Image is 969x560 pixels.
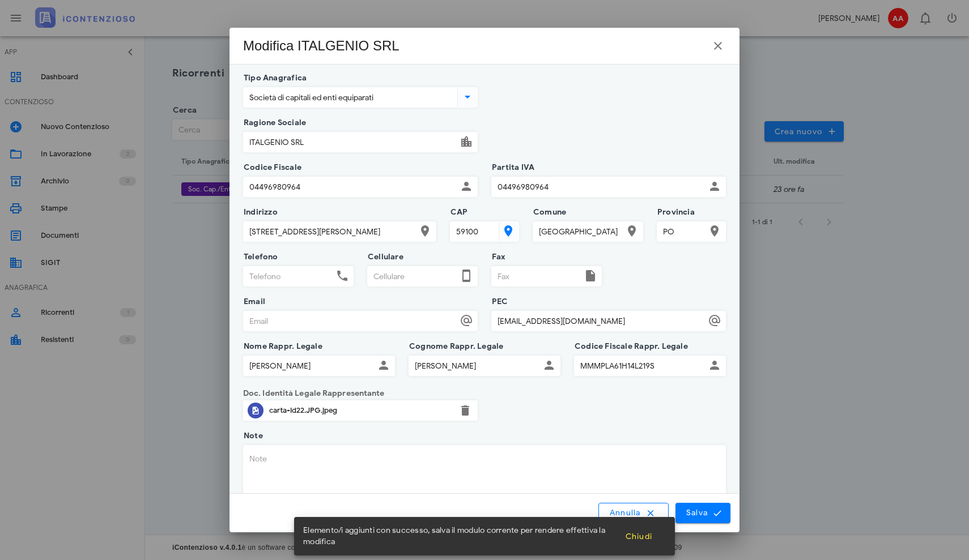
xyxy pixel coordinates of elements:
[686,508,721,518] span: Salva
[598,503,669,523] button: Annulla
[488,251,506,263] label: Fax
[244,356,375,375] input: Nome Rappr. Legale
[368,267,457,286] input: Cellulare
[450,222,496,241] input: CAP
[240,341,322,352] label: Nome Rappr. Legale
[488,162,534,173] label: Partita IVA
[575,356,705,375] input: Codice Fiscale Rappr. Legale
[530,207,566,218] label: Comune
[244,88,455,107] input: Tipo Anagrafica
[609,508,658,518] span: Annulla
[406,341,503,352] label: Cognome Rappr. Legale
[244,222,416,241] input: Indirizzo
[240,251,278,263] label: Telefono
[488,296,508,307] label: PEC
[269,406,452,415] div: carta-id22.JPG.jpeg
[240,430,263,442] label: Note
[364,251,403,263] label: Cellulare
[240,296,265,307] label: Email
[244,311,457,331] input: Email
[244,267,333,286] input: Telefono
[675,503,731,523] button: Salva
[240,72,307,84] label: Tipo Anagrafica
[269,401,452,420] div: Clicca per aprire un'anteprima del file o scaricarlo
[240,162,301,173] label: Codice Fiscale
[571,341,688,352] label: Codice Fiscale Rappr. Legale
[240,207,278,218] label: Indirizzo
[243,37,399,55] div: Modifica ITALGENIO SRL
[447,207,468,218] label: CAP
[492,311,705,331] input: PEC
[244,132,457,152] input: Ragione Sociale
[243,387,385,400] label: Doc. Identità Legale Rappresentante
[244,177,457,196] input: Codice Fiscale
[240,117,306,129] label: Ragione Sociale
[492,177,705,196] input: Partita IVA
[409,356,540,375] input: Cognome Rappr. Legale
[657,222,705,241] input: Provincia
[458,404,472,417] button: Elimina
[492,267,581,286] input: Fax
[654,207,695,218] label: Provincia
[248,403,263,418] button: Clicca per aprire un'anteprima del file o scaricarlo
[533,222,623,241] input: Comune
